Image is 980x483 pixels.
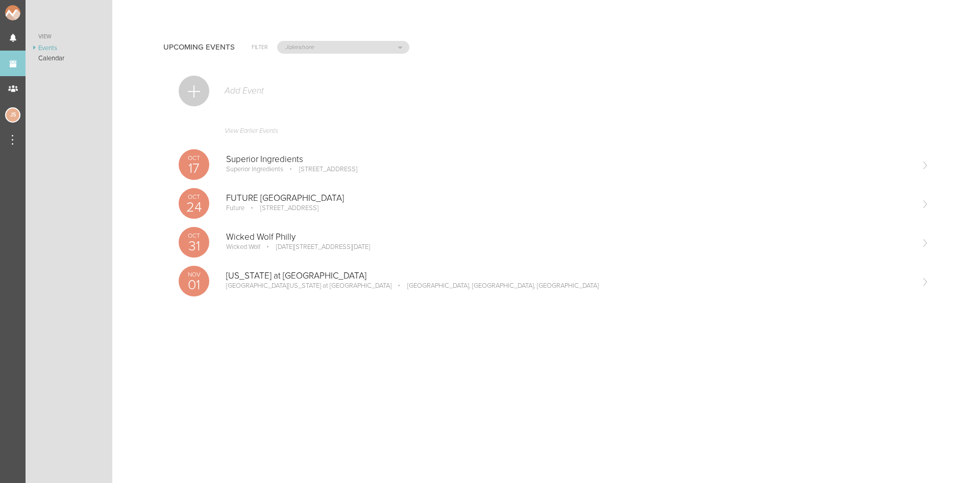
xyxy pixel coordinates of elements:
[393,282,599,290] p: [GEOGRAPHIC_DATA], [GEOGRAPHIC_DATA], [GEOGRAPHIC_DATA]
[226,165,283,173] p: Superior Ingredients
[179,233,209,239] p: Oct
[285,165,357,173] p: [STREET_ADDRESS]
[5,107,20,123] div: Jessica Smith
[179,278,209,292] p: 01
[5,5,63,20] img: NOMAD
[226,154,913,165] p: Superior Ingredients
[26,43,112,53] a: Events
[226,232,913,242] p: Wicked Wolf Philly
[226,271,913,281] p: [US_STATE] at [GEOGRAPHIC_DATA]
[226,193,913,203] p: FUTURE [GEOGRAPHIC_DATA]
[179,162,209,175] p: 17
[262,243,370,251] p: [DATE][STREET_ADDRESS][DATE]
[179,200,209,214] p: 24
[179,271,209,278] p: Nov
[226,282,391,290] p: [GEOGRAPHIC_DATA][US_STATE] at [GEOGRAPHIC_DATA]
[179,194,209,200] p: Oct
[179,239,209,253] p: 31
[252,43,268,52] h6: Filter
[26,31,112,43] a: View
[224,86,264,96] p: Add Event
[179,155,209,161] p: Oct
[26,53,112,63] a: Calendar
[226,243,260,251] p: Wicked Wolf
[246,204,318,212] p: [STREET_ADDRESS]
[163,43,235,52] h4: Upcoming Events
[179,122,929,145] a: View Earlier Events
[226,204,244,212] p: Future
